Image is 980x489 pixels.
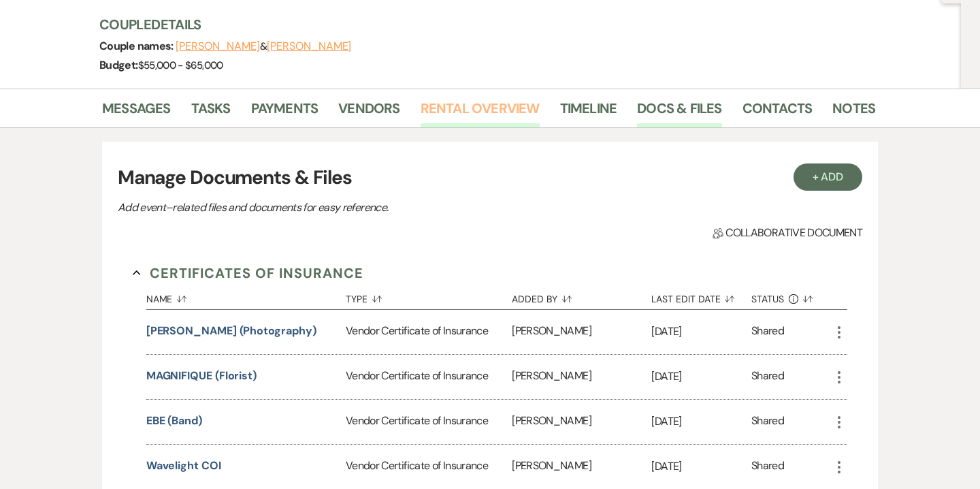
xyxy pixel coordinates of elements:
span: Budget: [99,58,138,72]
a: Timeline [560,97,617,127]
button: Name [146,283,346,309]
button: Wavelight COI [146,458,221,474]
span: Collaborative document [713,225,862,241]
button: Added By [512,283,651,309]
span: $55,000 - $65,000 [138,59,223,72]
h3: Couple Details [99,15,862,34]
button: [PERSON_NAME] [267,41,351,52]
button: Type [346,283,512,309]
a: Docs & Files [637,97,721,127]
div: Shared [751,323,784,341]
h3: Manage Documents & Files [118,163,862,192]
button: EBE (Band) [146,413,202,429]
a: Tasks [191,97,231,127]
p: [DATE] [651,323,751,341]
p: Add event–related files and documents for easy reference. [118,199,594,217]
button: [PERSON_NAME] [176,41,260,52]
div: Shared [751,413,784,431]
div: Shared [751,458,784,476]
div: [PERSON_NAME] [512,355,651,399]
a: Vendors [338,97,399,127]
p: [DATE] [651,413,751,430]
a: Payments [251,97,318,127]
button: Last Edit Date [651,283,751,309]
span: Couple names: [99,39,176,53]
button: Certificates of Insurance [133,263,363,283]
p: [DATE] [651,458,751,475]
div: [PERSON_NAME] [512,445,651,489]
div: [PERSON_NAME] [512,310,651,354]
div: Shared [751,368,784,386]
button: Status [751,283,831,309]
p: [DATE] [651,368,751,385]
div: [PERSON_NAME] [512,400,651,444]
div: Vendor Certificate of Insurance [346,445,512,489]
button: + Add [794,163,863,191]
div: Vendor Certificate of Insurance [346,355,512,399]
div: Vendor Certificate of Insurance [346,310,512,354]
div: Vendor Certificate of Insurance [346,400,512,444]
span: Status [751,294,784,304]
a: Messages [102,97,171,127]
span: & [176,40,351,53]
a: Contacts [742,97,813,127]
button: MAGNIFIQUE (Florist) [146,368,257,384]
a: Notes [832,97,875,127]
button: [PERSON_NAME] (Photography) [146,323,316,339]
a: Rental Overview [421,97,540,127]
